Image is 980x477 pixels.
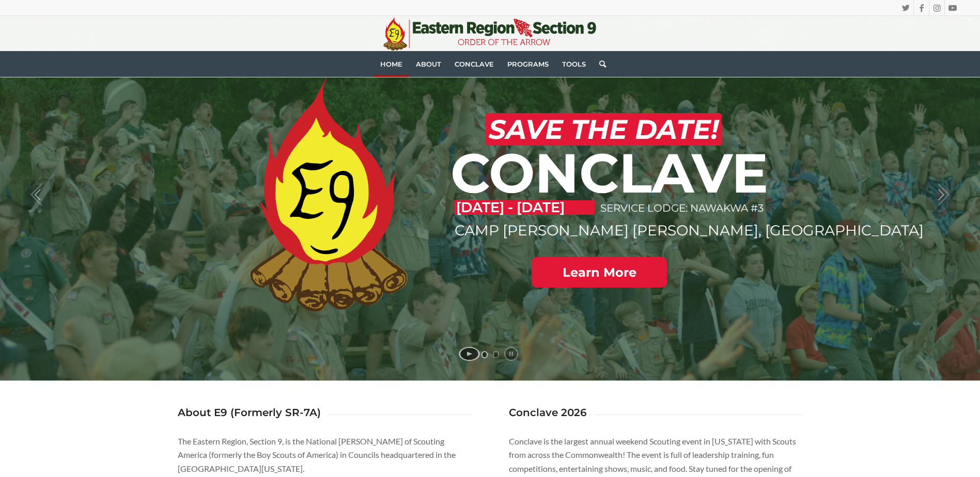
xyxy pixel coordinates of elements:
h3: Conclave 2026 [509,407,587,418]
span: Tools [562,60,586,68]
span: Programs [507,60,549,68]
a: jump to the previous slide [23,179,54,210]
h1: CONCLAVE [450,144,769,202]
p: SERVICE LODGE: NAWAKWA #3 [600,196,767,220]
p: CAMP [PERSON_NAME] [PERSON_NAME], [GEOGRAPHIC_DATA] [455,220,768,241]
p: The Eastern Region, Section 9, is the National [PERSON_NAME] of Scouting America (formerly the Bo... [178,435,472,475]
a: jump to slide 1 [481,351,488,358]
a: Tools [555,51,593,77]
a: jump to slide 2 [493,351,499,358]
a: About [409,51,448,77]
span: Home [380,60,402,68]
a: Home [374,51,409,77]
span: Conclave [455,60,494,68]
span: About [416,60,441,68]
h2: SAVE THE DATE! [486,113,722,146]
a: jump to the next slide [926,179,957,210]
a: Programs [501,51,555,77]
a: Conclave [448,51,501,77]
a: start slideshow [459,347,480,361]
h3: About E9 (Formerly SR-7A) [178,407,321,418]
a: stop slideshow [504,347,518,361]
a: Search [593,51,606,77]
p: [DATE] - [DATE] [454,200,595,215]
